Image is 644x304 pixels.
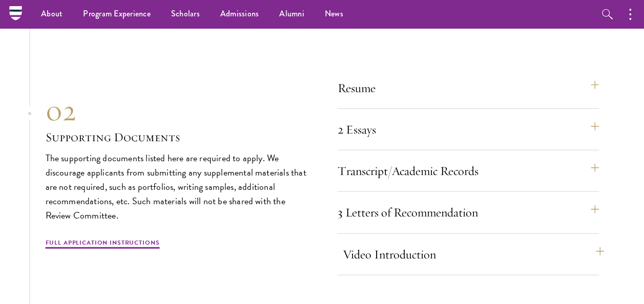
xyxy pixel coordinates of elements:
button: Transcript/Academic Records [338,159,599,183]
a: Full Application Instructions [46,238,160,250]
button: 2 Essays [338,117,599,142]
p: The supporting documents listed here are required to apply. We discourage applicants from submitt... [46,151,307,223]
button: Video Introduction [343,242,604,267]
h3: Supporting Documents [46,128,307,146]
button: 3 Letters of Recommendation [338,200,599,225]
button: Resume [338,76,599,100]
div: 02 [46,93,307,128]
